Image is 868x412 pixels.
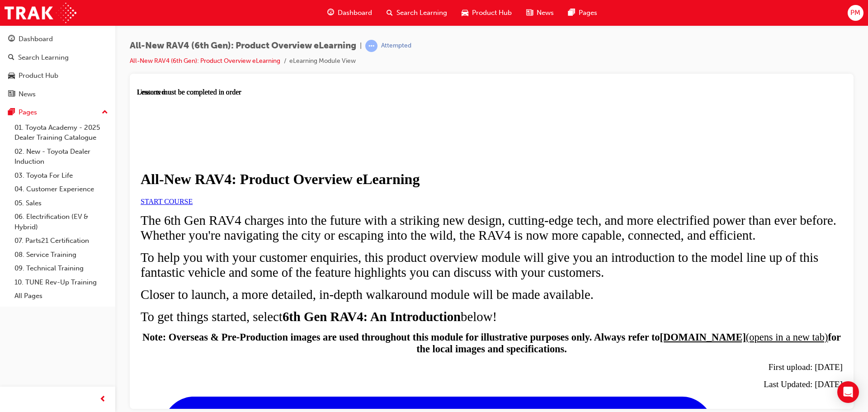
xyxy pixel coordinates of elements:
div: News [19,89,36,99]
a: 08. Service Training [11,248,112,262]
li: eLearning Module View [289,56,356,66]
span: pages-icon [568,7,575,19]
span: News [537,8,554,18]
button: PM [848,5,863,21]
span: pages-icon [8,109,15,117]
span: Product Hub [472,8,512,18]
span: The 6th Gen RAV4 charges into the future with a striking new design, cutting-edge tech, and more ... [4,125,699,154]
a: News [4,86,112,103]
a: news-iconNews [519,4,561,22]
span: news-icon [526,7,533,19]
button: Pages [4,104,112,121]
span: (opens in a new tab) [609,243,691,255]
a: Dashboard [4,31,112,47]
span: Dashboard [338,8,372,18]
div: Search Learning [18,52,69,63]
a: 09. Technical Training [11,261,112,275]
span: search-icon [8,54,14,62]
a: 04. Customer Experience [11,182,112,196]
a: 01. Toyota Academy - 2025 Dealer Training Catalogue [11,121,112,145]
span: | [360,41,362,51]
a: All-New RAV4 (6th Gen): Product Overview eLearning [130,57,280,65]
a: [DOMAIN_NAME](opens in a new tab) [523,243,691,255]
a: 05. Sales [11,196,112,210]
a: 03. Toyota For Life [11,169,112,183]
span: To help you with your customer enquiries, this product overview module will give you an introduct... [4,162,681,191]
a: pages-iconPages [561,4,604,22]
a: START COURSE [4,109,56,117]
a: Search Learning [4,49,112,66]
span: car-icon [462,7,468,19]
span: Search Learning [396,8,447,18]
span: up-icon [102,107,108,118]
strong: Note: Overseas & Pre-Production images are used throughout this module for illustrative purposes ... [5,243,523,255]
span: Closer to launch, a more detailed, in-depth walkaround module will be made available. [4,199,457,213]
div: Attempted [381,42,411,50]
a: search-iconSearch Learning [379,4,454,22]
span: PM [850,8,860,18]
h1: All-New RAV4: Product Overview eLearning [4,83,706,99]
a: 06. Electrification (EV & Hybrid) [11,210,112,234]
a: 02. New - Toyota Dealer Induction [11,145,112,169]
span: To get things started, select below! [4,221,360,236]
div: Pages [19,107,37,118]
strong: 6th Gen RAV4: An Introduction [146,221,324,236]
a: guage-iconDashboard [320,4,379,22]
strong: [DOMAIN_NAME] [523,243,609,255]
span: news-icon [8,90,15,99]
a: car-iconProduct Hub [454,4,519,22]
span: All-New RAV4 (6th Gen): Product Overview eLearning [130,41,356,51]
a: Product Hub [4,67,112,84]
span: Pages [579,8,597,18]
span: search-icon [387,7,393,19]
span: guage-icon [8,35,15,43]
span: prev-icon [99,394,106,405]
a: All Pages [11,289,112,303]
span: guage-icon [327,7,334,19]
span: car-icon [8,72,15,80]
div: Product Hub [19,71,58,81]
strong: for the local images and specifications. [279,243,704,266]
span: learningRecordVerb_ATTEMPT-icon [365,40,377,52]
a: 07. Parts21 Certification [11,234,112,248]
div: Dashboard [19,34,53,44]
div: Open Intercom Messenger [837,381,859,403]
span: First upload: [DATE] [632,274,706,284]
img: Trak [5,3,76,23]
button: DashboardSearch LearningProduct HubNews [4,29,112,104]
span: Last Updated: [DATE] [627,291,706,301]
a: 10. TUNE Rev-Up Training [11,275,112,289]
